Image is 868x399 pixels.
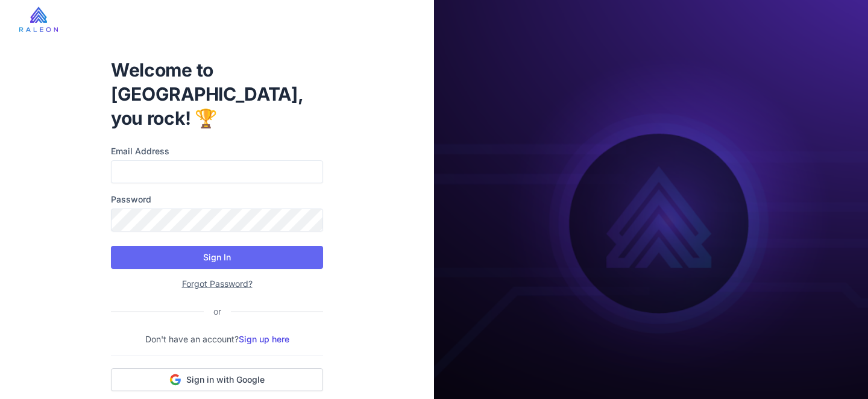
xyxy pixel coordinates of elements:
button: Sign in with Google [111,368,323,391]
p: Don't have an account? [111,333,323,346]
h1: Welcome to [GEOGRAPHIC_DATA], you rock! 🏆 [111,58,323,130]
button: Sign In [111,246,323,269]
label: Password [111,193,323,206]
label: Email Address [111,145,323,158]
span: Sign in with Google [186,374,265,386]
a: Sign up here [239,334,289,344]
div: or [204,305,231,318]
a: Forgot Password? [182,278,253,289]
img: raleon-logo-whitebg.9aac0268.jpg [19,7,58,32]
